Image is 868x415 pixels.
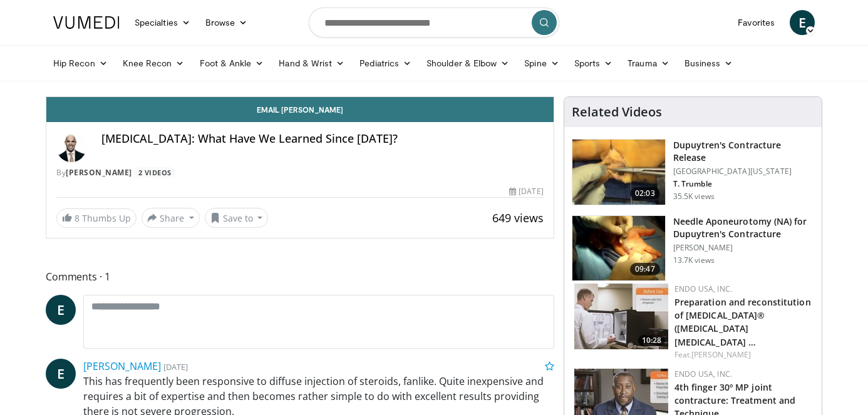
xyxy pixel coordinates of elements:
[83,359,161,373] a: [PERSON_NAME]
[142,208,200,228] button: Share
[134,167,175,178] a: 2 Videos
[419,51,517,76] a: Shoulder & Elbow
[630,263,660,275] span: 09:47
[572,139,814,205] a: 02:03 Dupuytren's Contracture Release [GEOGRAPHIC_DATA][US_STATE] T. Trumble 35.5K views
[572,215,814,282] a: 09:47 Needle Aponeurotomy (NA) for Dupuytren's Contracture [PERSON_NAME] 13.7K views
[673,192,715,202] p: 35.5K views
[674,284,732,294] a: Endo USA, Inc.
[198,10,256,35] a: Browse
[630,187,660,200] span: 02:03
[674,349,812,361] div: Feat.
[53,16,120,29] img: VuMedi Logo
[673,255,715,265] p: 13.7K views
[674,296,811,347] a: Preparation and reconstitution of [MEDICAL_DATA]® ([MEDICAL_DATA] [MEDICAL_DATA] …
[567,51,621,76] a: Sports
[56,167,544,178] div: By
[574,284,668,349] img: ab89541e-13d0-49f0-812b-38e61ef681fd.150x105_q85_crop-smart_upscale.jpg
[620,51,677,76] a: Trauma
[205,208,269,228] button: Save to
[46,269,554,285] span: Comments 1
[115,51,192,76] a: Knee Recon
[309,8,559,38] input: Search topics, interventions
[46,97,554,122] a: Email [PERSON_NAME]
[127,10,198,35] a: Specialties
[46,359,76,389] a: E
[673,243,814,253] p: [PERSON_NAME]
[192,51,272,76] a: Foot & Ankle
[572,105,662,120] h4: Related Videos
[56,208,137,228] a: 8 Thumbs Up
[572,140,665,205] img: 38790_0000_3.png.150x105_q85_crop-smart_upscale.jpg
[271,51,352,76] a: Hand & Wrist
[677,51,741,76] a: Business
[492,210,544,225] span: 649 views
[163,361,188,372] small: [DATE]
[574,284,668,349] a: 10:28
[673,139,814,164] h3: Dupuytren's Contracture Release
[66,167,132,178] a: [PERSON_NAME]
[101,132,544,146] h4: [MEDICAL_DATA]: What Have We Learned Since [DATE]?
[46,295,76,325] a: E
[674,369,732,379] a: Endo USA, Inc.
[790,10,815,35] a: E
[509,186,543,197] div: [DATE]
[572,216,665,281] img: atik_3.png.150x105_q85_crop-smart_upscale.jpg
[730,10,782,35] a: Favorites
[673,215,814,240] h3: Needle Aponeurotomy (NA) for Dupuytren's Contracture
[691,349,751,360] a: [PERSON_NAME]
[673,179,814,189] p: T. Trumble
[638,335,665,346] span: 10:28
[75,212,80,224] span: 8
[56,132,86,162] img: Avatar
[517,51,566,76] a: Spine
[673,167,814,177] p: [GEOGRAPHIC_DATA][US_STATE]
[352,51,419,76] a: Pediatrics
[46,51,115,76] a: Hip Recon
